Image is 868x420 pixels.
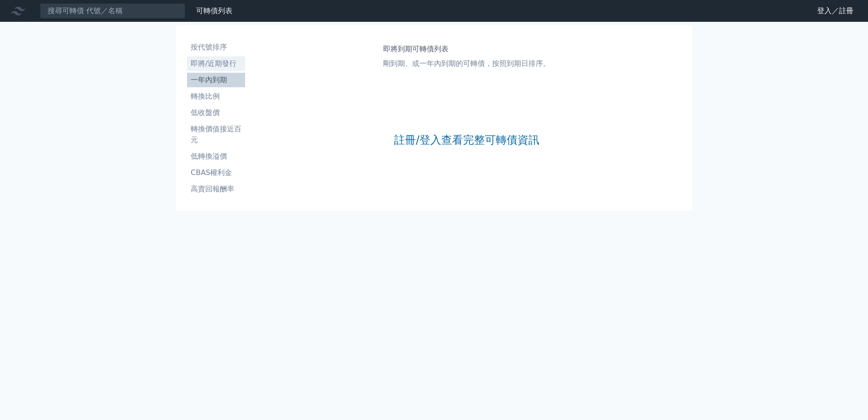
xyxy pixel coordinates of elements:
[187,40,245,55] a: 按代號排序
[187,165,245,180] a: CBAS權利金
[187,89,245,104] a: 轉換比例
[394,133,539,147] a: 註冊/登入查看完整可轉債資訊
[187,42,245,53] li: 按代號排序
[187,122,245,147] a: 轉換價值接近百元
[196,6,232,15] a: 可轉債列表
[187,56,245,71] a: 即將/近期發行
[187,75,245,85] li: 一年內到期
[383,44,550,55] h1: 即將到期可轉債列表
[187,151,245,162] li: 低轉換溢價
[40,3,185,19] input: 搜尋可轉債 代號／名稱
[187,91,245,102] li: 轉換比例
[187,124,245,145] li: 轉換價值接近百元
[187,184,245,195] li: 高賣回報酬率
[810,4,861,18] a: 登入／註冊
[187,105,245,120] a: 低收盤價
[187,149,245,164] a: 低轉換溢價
[187,58,245,69] li: 即將/近期發行
[383,58,550,69] p: 剛到期、或一年內到期的可轉債，按照到期日排序。
[187,182,245,196] a: 高賣回報酬率
[187,107,245,118] li: 低收盤價
[187,73,245,87] a: 一年內到期
[187,167,245,178] li: CBAS權利金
